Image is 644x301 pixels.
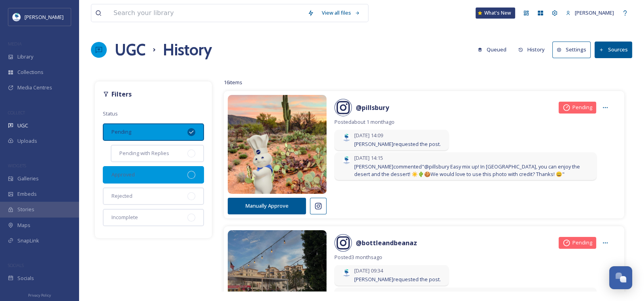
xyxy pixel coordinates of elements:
span: Library [17,53,33,61]
img: download.jpeg [342,134,350,142]
span: WIDGETS [8,163,26,168]
span: [PERSON_NAME] [575,9,614,16]
button: Open Chat [609,266,632,289]
span: Galleries [17,175,39,182]
button: Settings [552,42,591,58]
span: Maps [17,221,30,229]
span: SnapLink [17,237,39,244]
a: UGC [115,38,145,62]
span: [DATE] 09:34 [354,267,441,274]
strong: Filters [111,90,132,98]
span: Posted 3 months ago [334,254,612,261]
span: [DATE] 14:15 [354,154,589,162]
span: UGC [17,122,28,129]
button: Sources [595,42,632,58]
img: download.jpeg [342,156,350,164]
h1: History [163,38,212,62]
span: Media Centres [17,84,52,91]
span: SOCIALS [8,262,24,268]
span: Pending [572,239,592,246]
span: Embeds [17,190,37,198]
button: History [514,42,549,57]
span: 16 items [224,79,242,86]
img: download.jpeg [13,13,21,21]
button: Manually Approve [228,198,306,214]
strong: @ pillsbury [356,103,389,112]
img: download.jpeg [342,269,350,277]
img: download.jpeg [342,292,350,299]
span: Incomplete [111,214,138,221]
a: Privacy Policy [28,290,51,299]
span: Collections [17,68,43,76]
span: Posted about 1 month ago [334,118,612,126]
span: Privacy Policy [28,293,51,298]
a: @pillsbury [356,103,389,112]
span: COLLECT [8,110,25,115]
span: Approved [111,171,135,178]
a: What's New [476,8,515,19]
span: Pending with Replies [119,150,169,157]
a: @bottleandbeanaz [356,238,417,248]
span: [PERSON_NAME] [25,13,64,21]
span: [DATE] 14:09 [354,132,441,139]
span: Stories [17,206,34,213]
button: Queued [474,42,510,57]
span: [PERSON_NAME] commented "@pillsbury Easy mix up! In [GEOGRAPHIC_DATA], you can enjoy the desert a... [354,163,589,178]
a: History [514,42,553,57]
span: Rejected [111,192,132,200]
a: Queued [474,42,514,57]
a: View all files [318,5,364,21]
span: [PERSON_NAME] requested the post. [354,140,441,148]
span: Uploads [17,137,37,145]
span: Pending [111,128,131,136]
input: Search your library [110,4,304,22]
span: MEDIA [8,41,22,47]
span: Socials [17,274,34,282]
img: 531469506_18531474058063220_3402832279822639930_n.jpg [228,85,327,204]
span: Status [103,110,118,117]
span: [PERSON_NAME] requested the post. [354,276,441,283]
span: [DATE] 14:07 [354,290,589,297]
a: Settings [552,42,595,58]
a: [PERSON_NAME] [562,5,618,21]
span: Pending [572,104,592,111]
strong: @ bottleandbeanaz [356,239,417,247]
